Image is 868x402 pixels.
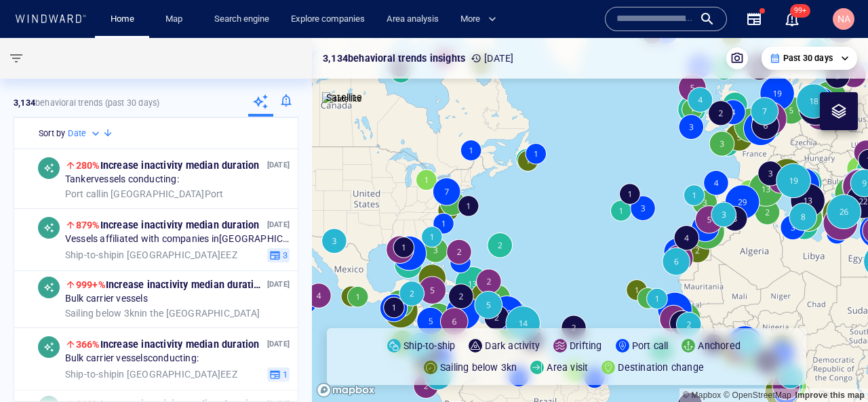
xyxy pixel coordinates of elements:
span: Ship-to-ship [65,249,117,260]
span: Tanker vessels conducting: [65,174,179,186]
p: [DATE] [267,278,290,291]
p: 3,134 behavioral trends insights [323,50,465,66]
span: 99+ [790,4,810,18]
button: 1 [267,367,290,382]
p: [DATE] [267,159,290,172]
p: Satellite [326,89,362,106]
span: 1 [281,368,288,380]
h6: Date [68,127,86,140]
span: More [460,12,496,27]
a: Home [105,7,140,31]
span: in [GEOGRAPHIC_DATA] EEZ [65,368,237,380]
p: Past 30 days [783,52,833,64]
h6: Sort by [39,127,65,140]
span: 280% [76,160,100,171]
p: Sailing below 3kn [440,359,517,376]
div: Date [68,127,102,140]
strong: 3,134 [14,98,35,108]
button: 99+ [776,3,808,35]
a: Area analysis [381,7,444,31]
a: OpenStreetMap [724,390,791,400]
a: Explore companies [285,7,370,31]
a: Map feedback [795,390,865,400]
span: in the [GEOGRAPHIC_DATA] [65,307,260,319]
span: Bulk carrier vessels conducting: [65,353,199,365]
p: Destination change [618,359,704,376]
p: [DATE] [267,218,290,231]
span: Increase in activity median duration [76,339,260,350]
span: Vessels affiliated with companies in [GEOGRAPHIC_DATA] conducting: [65,233,290,245]
canvas: Map [312,38,868,402]
span: Port call [65,188,101,199]
span: in [GEOGRAPHIC_DATA] Port [65,188,224,200]
span: Increase in activity median duration [76,160,260,171]
span: Sailing below 3kn [65,307,140,318]
button: NA [830,5,857,33]
p: Ship-to-ship [403,338,455,354]
p: Port call [632,338,669,354]
span: Increase in activity median duration [76,279,265,290]
button: 3 [267,247,290,262]
a: Map [160,7,193,31]
span: 999+% [76,279,106,290]
span: 366% [76,339,100,350]
p: Dark activity [485,338,540,354]
span: Ship-to-ship [65,368,117,379]
p: behavioral trends (Past 30 days) [14,97,159,109]
div: Past 30 days [770,52,849,64]
p: Drifting [570,338,602,354]
span: Bulk carrier vessels [65,293,148,305]
p: [DATE] [267,338,290,350]
span: 879% [76,220,100,230]
button: More [455,7,508,31]
span: 3 [281,249,288,261]
span: NA [837,14,850,24]
a: Search engine [209,7,275,31]
a: Mapbox [683,390,721,400]
p: Area visit [547,359,588,376]
button: Map [155,7,198,31]
img: satellite [322,92,362,106]
span: Increase in activity median duration [76,220,260,230]
span: in [GEOGRAPHIC_DATA] EEZ [65,249,237,261]
p: Anchored [698,338,741,354]
iframe: Chat [810,341,858,392]
div: Notification center [784,11,800,27]
a: Mapbox logo [316,382,376,398]
button: Home [100,7,144,31]
p: [DATE] [471,50,513,66]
